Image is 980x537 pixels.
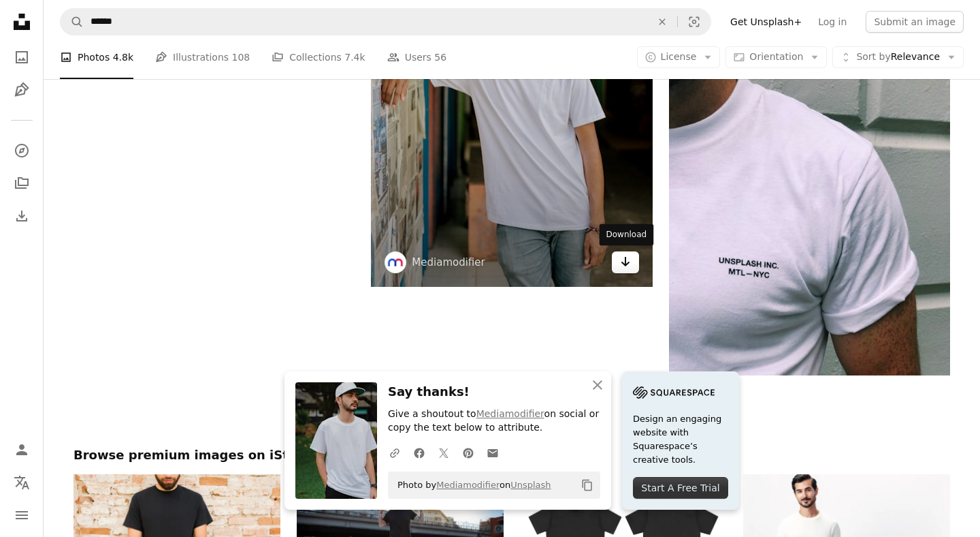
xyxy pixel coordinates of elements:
a: white Unsplash crew-neck short-sleeved shirt [669,207,950,219]
a: Illustrations [8,76,35,104]
a: Share on Facebook [407,439,431,466]
span: 7.4k [344,50,365,65]
button: License [637,46,721,68]
a: Log in / Sign up [8,436,35,463]
a: Share on Pinterest [456,439,480,466]
a: Explore [8,137,35,164]
a: Home — Unsplash [8,8,35,38]
a: Download History [8,202,35,230]
span: Design an engaging website with Squarespace’s creative tools. [633,412,728,467]
a: Unsplash [510,480,551,490]
a: Mediamodifier [476,408,544,419]
a: Mediamodifier [412,256,485,269]
span: Relevance [856,50,940,64]
h3: Say thanks! [388,382,600,402]
img: file-1705255347840-230a6ab5bca9image [633,382,715,403]
a: Collections [8,170,35,197]
a: Log in [810,11,855,33]
a: Get Unsplash+ [722,11,810,33]
button: Search Unsplash [61,9,84,35]
button: Menu [8,502,35,529]
span: License [661,51,697,62]
button: Language [8,469,35,496]
button: Submit an image [866,11,964,33]
a: Share over email [480,439,505,466]
a: Photos [8,44,35,71]
a: Collections 7.4k [272,35,365,79]
p: Give a shoutout to on social or copy the text below to attribute. [388,408,600,435]
span: Sort by [856,51,890,62]
button: Visual search [678,9,710,35]
div: Download [600,224,654,246]
h2: Browse premium images on iStock [73,447,950,463]
a: Share on Twitter [431,439,456,466]
a: Users 56 [387,35,447,79]
form: Find visuals sitewide [60,8,711,35]
a: Design an engaging website with Squarespace’s creative tools.Start A Free Trial [622,371,739,510]
span: 108 [232,50,250,65]
a: Mediamodifier [436,480,500,490]
span: 56 [434,50,446,65]
img: white Unsplash crew-neck short-sleeved shirt [669,52,950,376]
div: Start A Free Trial [633,477,728,499]
button: Copy to clipboard [576,474,599,497]
a: Download [612,251,639,273]
button: Clear [647,9,677,35]
button: Orientation [725,46,827,68]
a: man in white crew neck t-shirt wearing black headphones [371,70,652,82]
img: Go to Mediamodifier's profile [385,251,406,273]
span: Photo by on [391,474,551,496]
button: Sort byRelevance [832,46,964,68]
span: Orientation [749,51,803,62]
a: Illustrations 108 [155,35,250,79]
